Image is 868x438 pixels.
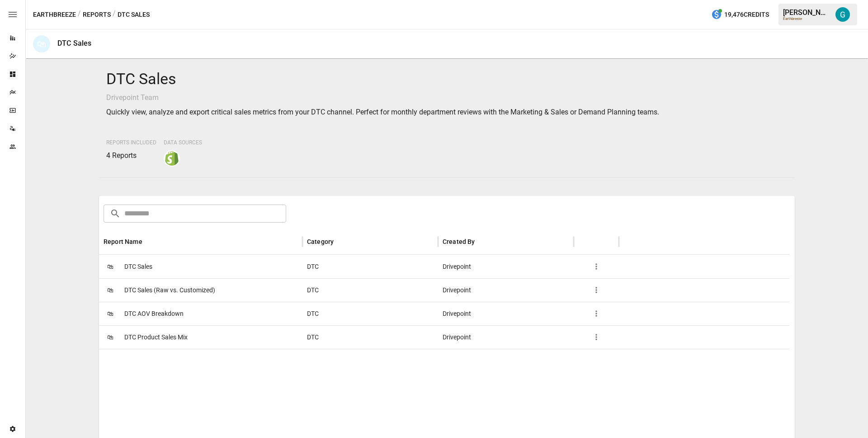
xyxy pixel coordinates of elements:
button: Sort [335,235,347,248]
img: shopify [165,151,179,166]
button: Sort [476,235,489,248]
button: Gavin Acres [830,2,855,27]
div: [PERSON_NAME] [783,8,830,17]
div: Earthbreeze [783,17,830,21]
p: Drivepoint Team [106,92,788,103]
span: DTC AOV Breakdown [124,302,184,325]
p: Quickly view, analyze and export critical sales metrics from your DTC channel. Perfect for monthl... [106,107,788,118]
img: Gavin Acres [835,7,850,22]
span: 🛍 [104,330,117,344]
div: DTC [302,278,438,302]
div: Drivepoint [438,302,574,325]
button: Reports [83,9,111,20]
span: Reports Included [106,139,156,146]
h4: DTC Sales [106,70,788,89]
div: Drivepoint [438,255,574,278]
div: Drivepoint [438,278,574,302]
div: Category [307,238,334,245]
span: 🛍 [104,307,117,320]
span: 🛍 [104,283,117,297]
div: DTC Sales [57,39,91,48]
button: Earthbreeze [33,9,76,20]
div: / [78,9,81,20]
span: Data Sources [164,139,202,146]
div: DTC [302,302,438,325]
div: DTC [302,325,438,349]
div: Report Name [104,238,142,245]
div: / [113,9,116,20]
span: DTC Sales (Raw vs. Customized) [124,279,215,302]
div: DTC [302,255,438,278]
span: 🛍 [104,260,117,273]
span: 19,476 Credits [724,9,769,20]
span: DTC Sales [124,255,152,278]
span: DTC Product Sales Mix [124,326,188,349]
div: Created By [443,238,475,245]
button: 19,476Credits [708,6,773,23]
button: Sort [143,235,156,248]
div: 🛍 [33,35,50,52]
div: Drivepoint [438,325,574,349]
p: 4 Reports [106,150,156,161]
